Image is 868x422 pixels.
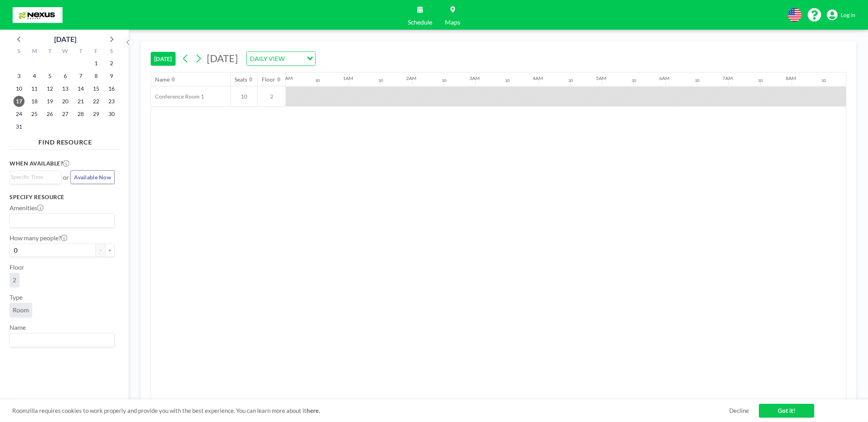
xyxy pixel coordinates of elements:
input: Search for option [287,53,302,64]
span: Log in [841,11,855,19]
span: 2 [258,93,286,100]
input: Search for option [11,215,110,226]
span: Thursday, August 14, 2025 [75,83,86,94]
span: Tuesday, August 5, 2025 [44,70,55,82]
div: [DATE] [54,34,76,45]
label: Amenities [9,204,43,212]
span: Saturday, August 2, 2025 [106,58,117,69]
div: Seats [234,76,247,83]
a: Got it! [759,404,814,418]
span: Wednesday, August 27, 2025 [60,108,71,120]
div: M [27,47,42,57]
div: 2AM [406,75,416,81]
button: Available Now [70,170,115,184]
span: Saturday, August 30, 2025 [106,108,117,120]
span: Thursday, August 28, 2025 [75,108,86,120]
div: 30 [378,78,383,83]
div: 30 [758,78,763,83]
span: 10 [231,93,257,100]
div: Floor [262,76,275,83]
div: W [58,47,73,57]
span: Conference Room 1 [151,93,204,100]
div: Name [155,76,170,83]
span: DAILY VIEW [248,53,286,64]
div: S [104,47,119,57]
span: Room [13,306,29,314]
span: Tuesday, August 26, 2025 [44,108,55,120]
span: Friday, August 15, 2025 [91,83,102,94]
span: Friday, August 29, 2025 [91,108,102,120]
div: 30 [442,78,446,83]
span: Monday, August 4, 2025 [29,70,40,82]
span: Saturday, August 9, 2025 [106,70,117,82]
span: Monday, August 11, 2025 [29,83,40,94]
span: Wednesday, August 20, 2025 [60,96,71,107]
div: 30 [632,78,636,83]
img: organization-logo [13,7,62,23]
span: 2 [13,276,16,284]
a: Log in [827,10,855,21]
span: or [63,173,69,181]
span: Thursday, August 21, 2025 [75,96,86,107]
span: Thursday, August 7, 2025 [75,70,86,82]
span: Sunday, August 10, 2025 [13,83,25,94]
span: Sunday, August 3, 2025 [13,70,25,82]
div: 5AM [596,75,606,81]
div: 3AM [469,75,480,81]
span: Wednesday, August 6, 2025 [60,70,71,82]
span: Friday, August 8, 2025 [91,70,102,82]
h3: Specify resource [9,194,115,201]
span: Available Now [74,174,111,181]
span: Maps [445,19,460,25]
span: Wednesday, August 13, 2025 [60,83,71,94]
div: Search for option [10,171,61,183]
button: + [105,243,115,257]
div: Search for option [10,214,114,227]
div: 30 [568,78,573,83]
label: Type [9,293,23,301]
span: Sunday, August 31, 2025 [13,121,25,132]
button: - [96,243,105,257]
div: 6AM [659,75,669,81]
span: Tuesday, August 19, 2025 [44,96,55,107]
span: Roomzilla requires cookies to work properly and provide you with the best experience. You can lea... [12,407,729,414]
span: Sunday, August 17, 2025 [13,96,25,107]
span: Friday, August 1, 2025 [91,58,102,69]
a: here. [306,407,320,414]
span: Schedule [408,19,432,25]
div: 1AM [343,75,353,81]
label: How many people? [9,234,67,242]
div: T [42,47,58,57]
h4: FIND RESOURCE [9,135,121,146]
span: Tuesday, August 12, 2025 [44,83,55,94]
span: Monday, August 25, 2025 [29,108,40,120]
input: Search for option [11,335,110,345]
div: 30 [315,78,320,83]
div: 30 [821,78,826,83]
span: Saturday, August 23, 2025 [106,96,117,107]
div: 8AM [786,75,796,81]
div: T [73,47,88,57]
div: S [11,47,27,57]
div: F [88,47,104,57]
div: 30 [505,78,510,83]
label: Floor [9,263,24,271]
span: Monday, August 18, 2025 [29,96,40,107]
span: [DATE] [207,52,238,64]
a: Decline [729,407,749,414]
input: Search for option [11,173,57,181]
label: Name [9,323,26,331]
div: Search for option [10,333,114,347]
div: Search for option [247,52,315,65]
div: 12AM [280,75,293,81]
span: Saturday, August 16, 2025 [106,83,117,94]
div: 30 [695,78,700,83]
span: Friday, August 22, 2025 [91,96,102,107]
button: [DATE] [151,52,176,66]
span: Sunday, August 24, 2025 [13,108,25,120]
div: 7AM [722,75,733,81]
div: 4AM [533,75,543,81]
